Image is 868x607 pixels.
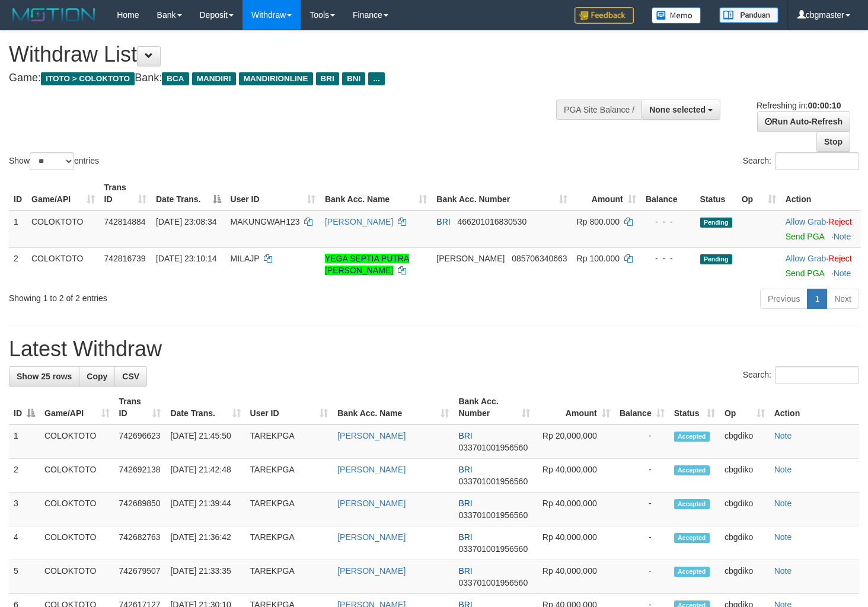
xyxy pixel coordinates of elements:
[454,391,534,424] th: Bank Acc. Number: activate to sort column ascending
[720,526,770,560] td: cbgdiko
[615,493,669,526] td: -
[316,72,339,85] span: BRI
[114,366,147,386] a: CSV
[774,566,792,576] a: Note
[320,177,432,210] th: Bank Acc. Name: activate to sort column ascending
[245,424,333,459] td: TAREKPGA
[245,526,333,560] td: TAREKPGA
[535,493,615,526] td: Rp 40,000,000
[245,391,333,424] th: User ID: activate to sort column ascending
[646,253,691,264] div: - - -
[122,372,139,381] span: CSV
[834,269,851,278] a: Note
[337,431,406,440] a: [PERSON_NAME]
[457,217,526,226] span: Copy 466201016830530 to clipboard
[368,72,384,85] span: ...
[458,566,472,576] span: BRI
[342,72,365,85] span: BNI
[774,431,792,440] a: Note
[719,7,778,23] img: panduan.png
[40,560,114,594] td: COLOKTOTO
[700,218,732,228] span: Pending
[40,424,114,459] td: COLOKTOTO
[575,7,634,24] img: Feedback.jpg
[757,111,850,132] a: Run Auto-Refresh
[828,217,852,226] a: Reject
[834,232,851,241] a: Note
[17,372,72,381] span: Show 25 rows
[337,465,406,474] a: [PERSON_NAME]
[743,366,859,384] label: Search:
[9,459,40,493] td: 2
[114,459,166,493] td: 742692138
[87,372,107,381] span: Copy
[79,366,115,386] a: Copy
[239,72,313,85] span: MANDIRIONLINE
[9,6,99,24] img: MOTION_logo.png
[165,391,245,424] th: Date Trans.: activate to sort column ascending
[114,560,166,594] td: 742679507
[458,477,528,486] span: Copy 033701001956560 to clipboard
[27,247,100,284] td: COLOKTOTO
[826,289,859,309] a: Next
[40,391,114,424] th: Game/API: activate to sort column ascending
[436,254,505,263] span: [PERSON_NAME]
[458,578,528,587] span: Copy 033701001956560 to clipboard
[720,391,770,424] th: Op: activate to sort column ascending
[695,177,737,210] th: Status
[165,526,245,560] td: [DATE] 21:36:42
[786,254,828,263] span: ·
[458,499,472,508] span: BRI
[828,254,852,263] a: Reject
[757,101,841,110] span: Refreshing in:
[458,510,528,520] span: Copy 033701001956560 to clipboard
[615,391,669,424] th: Balance: activate to sort column ascending
[808,101,841,110] strong: 00:00:10
[720,493,770,526] td: cbgdiko
[40,493,114,526] td: COLOKTOTO
[114,424,166,459] td: 742696623
[9,526,40,560] td: 4
[674,533,710,543] span: Accepted
[9,152,99,170] label: Show entries
[458,431,472,440] span: BRI
[615,459,669,493] td: -
[743,152,859,170] label: Search:
[556,100,642,120] div: PGA Site Balance /
[535,526,615,560] td: Rp 40,000,000
[9,177,27,210] th: ID
[816,132,850,152] a: Stop
[27,210,100,248] td: COLOKTOTO
[674,499,710,509] span: Accepted
[30,152,74,170] select: Showentries
[40,526,114,560] td: COLOKTOTO
[775,152,859,170] input: Search:
[325,217,393,226] a: [PERSON_NAME]
[720,459,770,493] td: cbgdiko
[674,567,710,577] span: Accepted
[786,217,826,226] a: Allow Grab
[774,499,792,508] a: Note
[114,391,166,424] th: Trans ID: activate to sort column ascending
[652,7,701,24] img: Button%20Memo.svg
[641,177,695,210] th: Balance
[512,254,567,263] span: Copy 085706340663 to clipboard
[100,177,151,210] th: Trans ID: activate to sort column ascending
[337,499,406,508] a: [PERSON_NAME]
[245,493,333,526] td: TAREKPGA
[165,459,245,493] td: [DATE] 21:42:48
[786,217,828,226] span: ·
[577,217,620,226] span: Rp 800.000
[720,560,770,594] td: cbgdiko
[27,177,100,210] th: Game/API: activate to sort column ascending
[245,459,333,493] td: TAREKPGA
[156,254,216,263] span: [DATE] 23:10:14
[642,100,720,120] button: None selected
[231,254,260,263] span: MILAJP
[9,72,567,84] h4: Game: Bank:
[774,465,792,474] a: Note
[615,526,669,560] td: -
[781,210,861,248] td: ·
[337,532,406,542] a: [PERSON_NAME]
[535,560,615,594] td: Rp 40,000,000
